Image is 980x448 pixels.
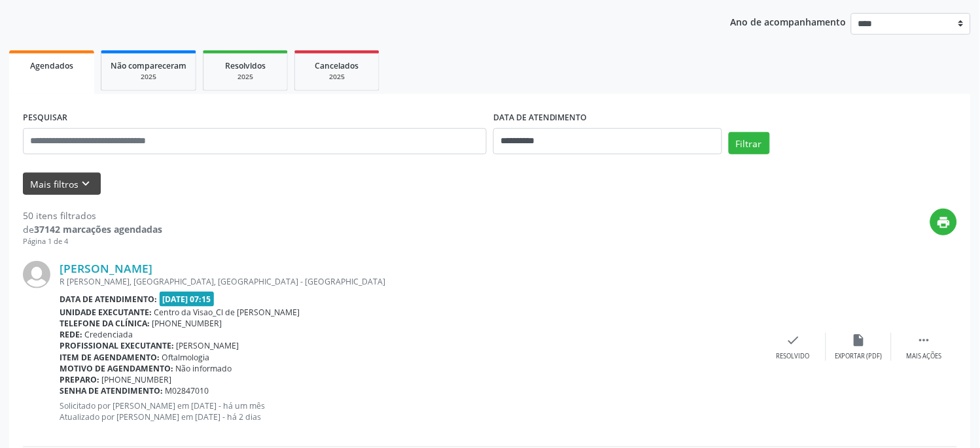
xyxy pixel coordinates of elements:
div: 2025 [111,72,186,82]
span: [PHONE_NUMBER] [152,318,222,329]
div: 50 itens filtrados [23,209,162,222]
p: Ano de acompanhamento [731,13,847,29]
button: Filtrar [729,132,770,154]
span: Oftalmologia [162,352,210,363]
a: [PERSON_NAME] [60,261,152,275]
span: Agendados [30,60,73,71]
span: Não compareceram [111,60,186,71]
b: Item de agendamento: [60,352,160,363]
span: Centro da Visao_Cl de [PERSON_NAME] [154,307,300,318]
img: img [23,261,50,288]
span: [DATE] 07:15 [160,292,215,307]
b: Profissional executante: [60,340,174,351]
div: Exportar (PDF) [835,352,883,361]
div: 2025 [213,72,278,82]
b: Telefone da clínica: [60,318,150,329]
button: Mais filtroskeyboard_arrow_down [23,173,101,196]
i:  [917,333,932,347]
b: Rede: [60,329,82,340]
span: Cancelados [315,60,359,71]
b: Unidade executante: [60,307,152,318]
i: insert_drive_file [852,333,866,347]
strong: 37142 marcações agendadas [34,223,162,235]
b: Senha de atendimento: [60,385,163,396]
div: Página 1 de 4 [23,236,162,247]
p: Solicitado por [PERSON_NAME] em [DATE] - há um mês Atualizado por [PERSON_NAME] em [DATE] - há 2 ... [60,401,761,423]
span: M02847010 [166,385,209,396]
span: Não informado [176,363,232,374]
label: DATA DE ATENDIMENTO [493,108,587,128]
b: Data de atendimento: [60,294,157,305]
div: Mais ações [907,352,942,361]
i: keyboard_arrow_down [79,177,94,191]
i: check [786,333,801,347]
button: print [930,209,957,235]
i: print [937,215,951,230]
div: 2025 [304,72,370,82]
span: [PERSON_NAME] [177,340,239,351]
div: Resolvido [777,352,810,361]
span: Resolvidos [225,60,266,71]
label: PESQUISAR [23,108,67,128]
b: Preparo: [60,374,99,385]
span: [PHONE_NUMBER] [102,374,172,385]
div: R [PERSON_NAME], [GEOGRAPHIC_DATA], [GEOGRAPHIC_DATA] - [GEOGRAPHIC_DATA] [60,276,761,287]
span: Credenciada [85,329,133,340]
b: Motivo de agendamento: [60,363,173,374]
div: de [23,222,162,236]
